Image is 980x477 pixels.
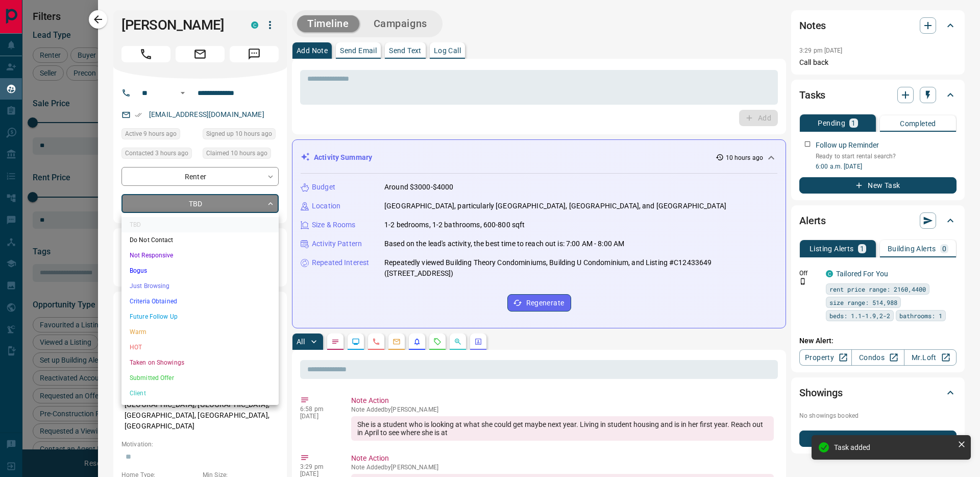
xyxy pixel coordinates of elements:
[121,355,279,370] li: Taken on Showings
[121,309,279,324] li: Future Follow Up
[121,340,279,355] li: HOT
[121,324,279,340] li: Warm
[834,443,953,451] div: Task added
[121,232,279,248] li: Do Not Contact
[121,263,279,278] li: Bogus
[121,370,279,386] li: Submitted Offer
[121,386,279,401] li: Client
[121,278,279,294] li: Just Browsing
[121,294,279,309] li: Criteria Obtained
[121,248,279,263] li: Not Responsive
